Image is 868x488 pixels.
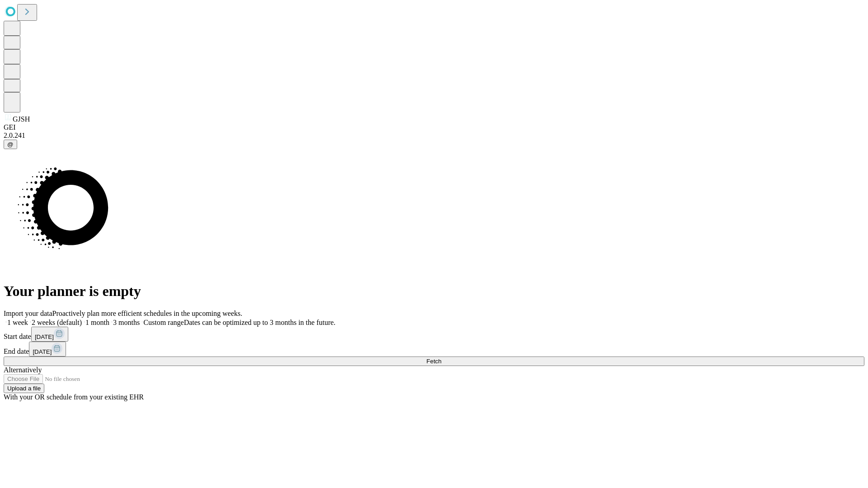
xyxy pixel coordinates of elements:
span: Alternatively [4,366,42,374]
span: 3 months [113,319,140,326]
button: Upload a file [4,384,44,393]
span: [DATE] [33,348,52,355]
span: Proactively plan more efficient schedules in the upcoming weeks. [52,310,242,317]
span: 1 week [7,319,28,326]
button: [DATE] [31,327,68,342]
button: @ [4,140,17,149]
span: Import your data [4,310,52,317]
button: Fetch [4,357,864,366]
span: @ [7,141,14,148]
span: Dates can be optimized up to 3 months in the future. [184,319,335,326]
div: GEI [4,123,864,131]
button: [DATE] [29,342,66,357]
span: 2 weeks (default) [32,319,82,326]
div: End date [4,342,864,357]
div: Start date [4,327,864,342]
span: Custom range [143,319,184,326]
div: 2.0.241 [4,131,864,140]
span: With your OR schedule from your existing EHR [4,393,144,401]
span: Fetch [426,358,441,365]
span: 1 month [85,319,109,326]
span: GJSH [13,115,30,123]
span: [DATE] [35,333,54,340]
h1: Your planner is empty [4,283,864,300]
